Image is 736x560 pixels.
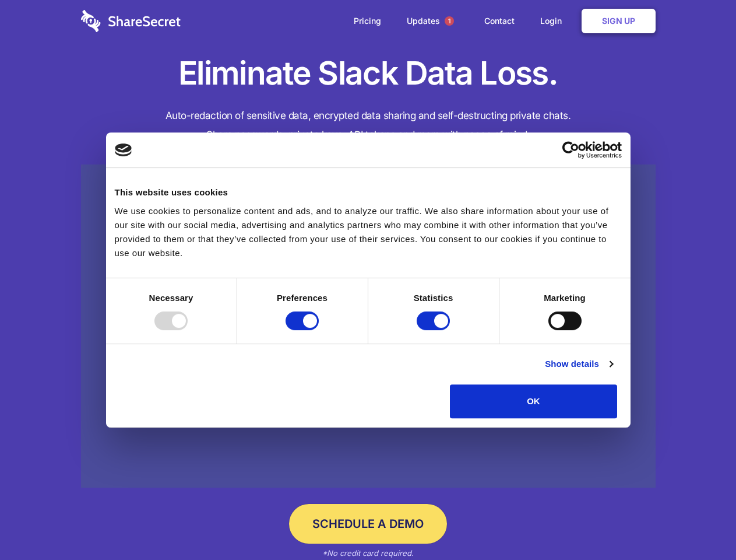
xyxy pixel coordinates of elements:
a: Wistia video thumbnail [81,164,656,488]
div: This website uses cookies [115,185,622,199]
a: Login [529,3,579,39]
a: Schedule a Demo [289,504,447,544]
strong: Necessary [149,293,193,303]
button: OK [450,384,617,418]
strong: Statistics [414,293,453,303]
span: 1 [445,16,454,26]
div: We use cookies to personalize content and ads, and to analyze our traffic. We also share informat... [115,204,622,260]
a: Usercentrics Cookiebot - opens in a new window [520,141,622,159]
h4: Auto-redaction of sensitive data, encrypted data sharing and self-destructing private chats. Shar... [81,106,656,145]
a: Contact [473,3,526,39]
strong: Preferences [277,293,327,303]
h1: Eliminate Slack Data Loss. [81,52,656,94]
em: *No credit card required. [322,548,414,558]
a: Pricing [342,3,393,39]
img: logo [115,143,132,156]
img: logo-wordmark-white-trans-d4663122ce5f474addd5e946df7df03e33cb6a1c49d2221995e7729f52c070b2.svg [81,10,181,32]
strong: Marketing [544,293,586,303]
a: Sign Up [582,9,656,33]
a: Show details [545,357,612,371]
